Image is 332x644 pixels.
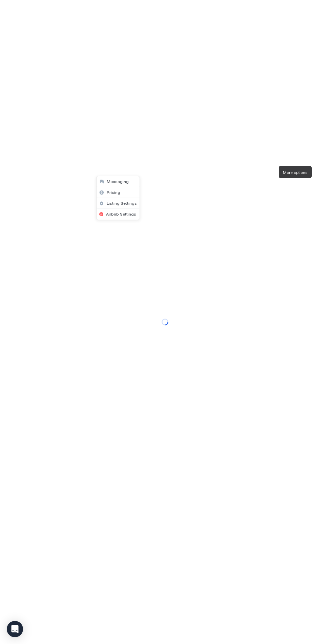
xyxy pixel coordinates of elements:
span: More options [283,170,308,175]
div: Open Intercom Messenger [7,621,23,637]
span: Messaging [107,179,129,184]
span: Listing Settings [107,201,137,206]
span: Airbnb Settings [106,212,136,217]
span: Pricing [107,190,120,195]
